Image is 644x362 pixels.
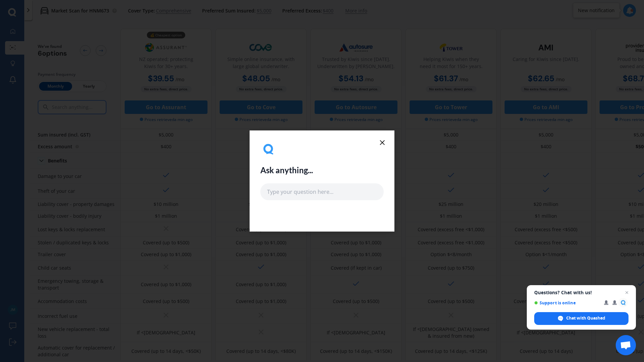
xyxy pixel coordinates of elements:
[623,289,631,297] span: Close chat
[260,165,313,175] h2: Ask anything...
[534,290,629,295] span: Questions? Chat with us!
[566,315,605,321] span: Chat with Quashed
[534,300,599,305] span: Support is online
[616,335,636,355] div: Open chat
[534,312,629,325] div: Chat with Quashed
[260,183,384,200] input: Type your question here...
